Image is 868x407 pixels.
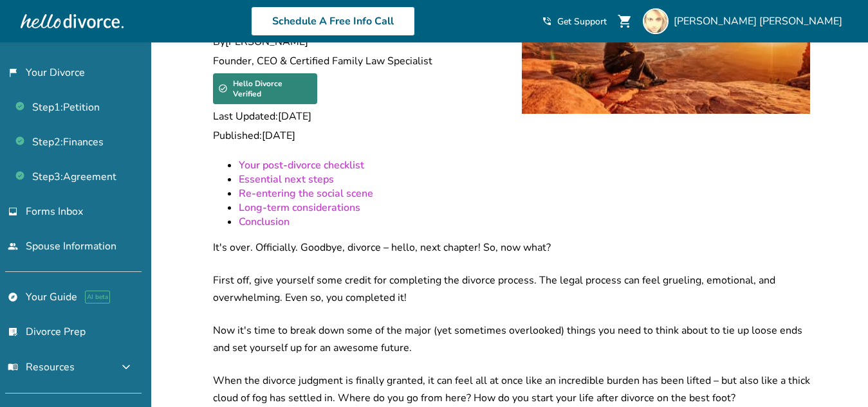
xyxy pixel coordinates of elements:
p: When the divorce judgment is finally granted, it can feel all at once like an incredible burden h... [213,372,810,407]
span: inbox [8,206,18,217]
p: It's over. Officially. Goodbye, divorce – hello, next chapter! So, now what? [213,239,810,257]
iframe: Chat Widget [804,345,868,407]
span: explore [8,292,18,302]
span: expand_more [118,359,134,375]
p: First off, give yourself some credit for completing the divorce process. The legal process can fe... [213,272,810,307]
span: [PERSON_NAME] [PERSON_NAME] [674,14,847,28]
span: people [8,241,18,251]
span: Founder, CEO & Certified Family Law Specialist [213,54,501,68]
span: phone_in_talk [542,16,552,26]
a: Essential next steps [239,172,334,186]
span: list_alt_check [8,327,18,337]
span: Published: [DATE] [213,129,501,143]
span: flag_2 [8,68,18,78]
span: Forms Inbox [26,204,83,219]
span: Last Updated: [DATE] [213,109,501,123]
span: AI beta [85,291,110,303]
a: Schedule A Free Info Call [251,6,415,36]
div: Hello Divorce Verified [213,73,317,104]
span: menu_book [8,362,18,372]
a: phone_in_talkGet Support [542,15,607,28]
a: Your post-divorce checklist [239,158,364,172]
img: Kara Clapp Connelly [643,8,669,34]
a: Re-entering the social scene [239,186,373,201]
span: shopping_cart [617,14,633,29]
a: Conclusion [239,215,290,229]
span: Resources [8,360,75,374]
span: Get Support [557,15,607,28]
p: Now it's time to break down some of the major (yet sometimes overlooked) things you need to think... [213,322,810,357]
a: Long-term considerations [239,201,360,215]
